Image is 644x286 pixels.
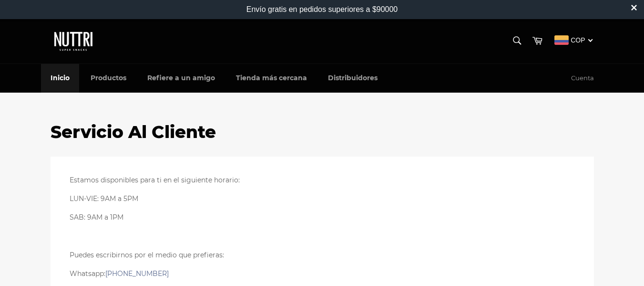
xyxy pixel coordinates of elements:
[566,64,599,92] a: Cuenta
[138,64,225,92] a: Refiere a un amigo
[81,64,136,92] a: Productos
[70,194,575,203] p: LUN-VIE: 9AM a 5PM
[70,269,575,278] p: Whatsapp:
[51,120,594,144] h1: Servicio Al Cliente
[318,64,387,92] a: Distribuidores
[246,5,398,14] div: Envío gratis en pedidos superiores a $90000
[70,251,575,260] p: Puedes escribirnos por el medio que prefieras:
[70,176,575,185] p: Estamos disponibles para ti en el siguiente horario:
[571,36,585,44] span: COP
[41,64,79,92] a: Inicio
[226,64,317,92] a: Tienda más cercana
[51,29,98,54] img: Nuttri
[105,269,169,278] a: [PHONE_NUMBER]
[70,213,575,222] p: SAB: 9AM a 1PM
